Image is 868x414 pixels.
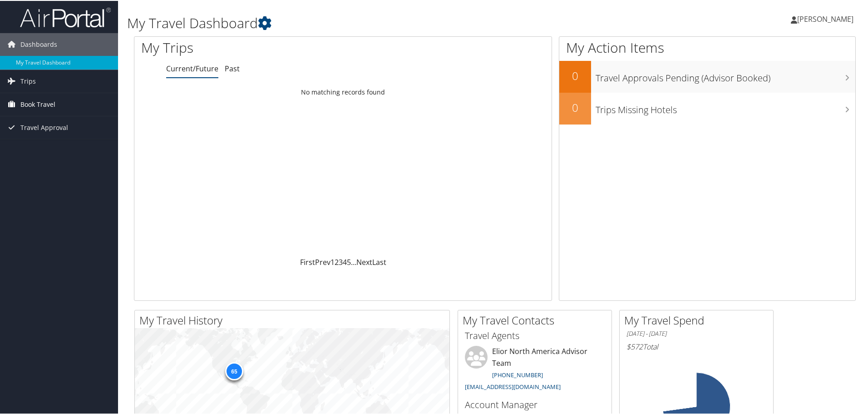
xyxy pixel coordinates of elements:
span: … [351,256,356,266]
h3: Travel Approvals Pending (Advisor Booked) [596,66,855,84]
h2: My Travel Spend [624,312,773,327]
a: 3 [339,256,343,266]
td: No matching records found [134,83,552,100]
a: [PHONE_NUMBER] [492,370,543,378]
span: [PERSON_NAME] [797,13,853,23]
h2: 0 [559,99,591,115]
h6: [DATE] - [DATE] [626,329,766,337]
span: $572 [626,341,643,351]
h1: My Action Items [559,37,855,56]
a: 1 [330,256,335,266]
li: Elior North America Advisor Team [460,345,609,394]
a: Past [225,63,240,73]
span: Book Travel [20,92,55,115]
span: Travel Approval [20,115,68,138]
div: 65 [225,361,243,379]
img: airportal-logo.png [20,6,111,27]
span: Trips [20,69,36,92]
a: Next [356,256,372,266]
a: [PERSON_NAME] [791,5,863,32]
h2: 0 [559,67,591,83]
a: Current/Future [166,63,218,73]
a: 4 [343,256,347,266]
h1: My Travel Dashboard [127,13,617,32]
h6: Total [626,341,766,351]
h2: My Travel Contacts [463,312,612,327]
span: Dashboards [20,32,57,55]
a: 0Trips Missing Hotels [559,92,855,124]
h3: Travel Agents [465,329,605,341]
h3: Account Manager [465,398,605,410]
h1: My Trips [141,37,371,56]
a: [EMAIL_ADDRESS][DOMAIN_NAME] [465,382,561,390]
a: First [300,256,315,266]
a: Prev [315,256,330,266]
h3: Trips Missing Hotels [596,98,855,115]
a: Last [372,256,386,266]
a: 5 [347,256,351,266]
h2: My Travel History [139,312,449,327]
a: 2 [335,256,339,266]
a: 0Travel Approvals Pending (Advisor Booked) [559,60,855,92]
